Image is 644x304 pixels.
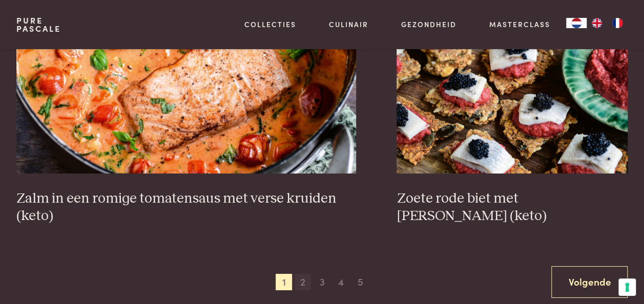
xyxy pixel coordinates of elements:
[16,16,61,33] a: PurePascale
[329,19,368,30] a: Culinair
[397,190,628,225] h3: Zoete rode biet met [PERSON_NAME] (keto)
[276,274,292,290] span: 1
[566,18,587,28] div: Language
[607,18,628,28] a: FR
[489,19,550,30] a: Masterclass
[244,19,296,30] a: Collecties
[16,190,356,225] h3: Zalm in een romige tomatensaus met verse kruiden (keto)
[587,18,607,28] a: EN
[401,19,456,30] a: Gezondheid
[295,274,311,290] span: 2
[566,18,587,28] a: NL
[314,274,330,290] span: 3
[333,274,349,290] span: 4
[352,274,368,290] span: 5
[618,278,636,296] button: Uw voorkeuren voor toestemming voor trackingtechnologieën
[587,18,628,28] ul: Language list
[566,18,628,28] aside: Language selected: Nederlands
[551,266,628,298] a: Volgende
